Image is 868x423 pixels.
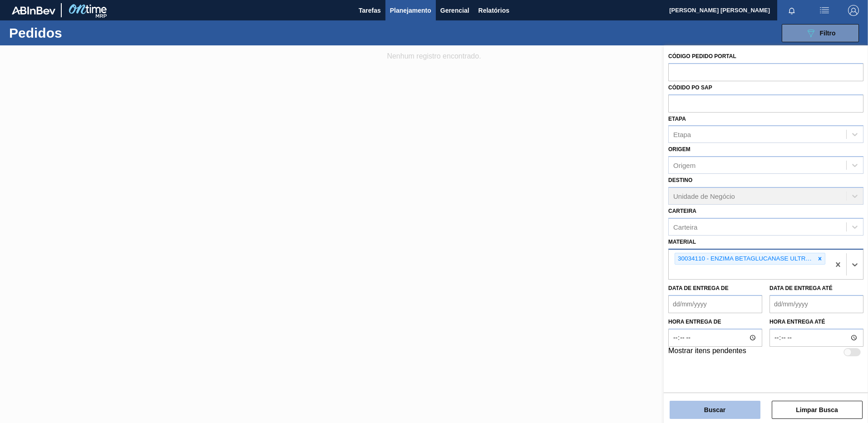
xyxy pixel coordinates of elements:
label: Etapa [668,116,686,122]
span: Tarefas [359,5,381,16]
span: Gerencial [440,5,469,16]
span: Planejamento [390,5,431,16]
label: Data de Entrega até [769,285,833,291]
input: dd/mm/yyyy [668,295,762,313]
button: Notificações [777,4,806,17]
img: Logout [848,5,859,16]
h1: Pedidos [9,28,145,38]
label: Destino [668,177,692,183]
label: Hora entrega até [769,315,863,329]
span: Filtro [820,30,836,37]
span: Relatórios [478,5,509,16]
button: Filtro [782,24,859,42]
label: Códido PO SAP [668,84,712,91]
label: Carteira [668,208,696,214]
div: Carteira [673,223,697,231]
input: dd/mm/yyyy [769,295,863,313]
label: Origem [668,146,690,152]
label: Material [668,239,696,245]
div: 30034110 - ENZIMA BETAGLUCANASE ULTRAFLO PRIME [675,253,815,265]
div: Etapa [673,131,691,138]
label: Hora entrega de [668,315,762,329]
label: Data de Entrega de [668,285,729,291]
img: userActions [819,5,830,16]
img: TNhmsLtSVTkK8tSr43FrP2fwEKptu5GPRR3wAAAABJRU5ErkJggg== [12,6,55,15]
label: Código Pedido Portal [668,53,736,59]
div: Origem [673,162,695,169]
label: Mostrar itens pendentes [668,347,746,358]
